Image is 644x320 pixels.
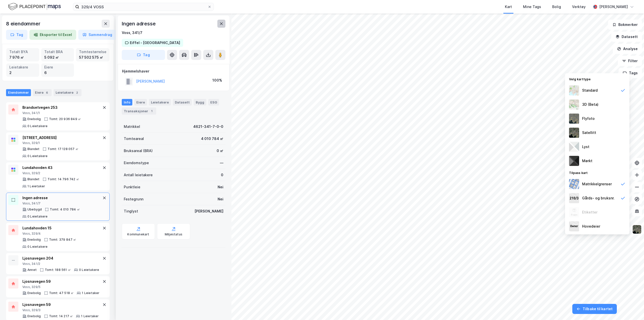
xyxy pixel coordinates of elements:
img: luj3wr1y2y3+OchiMxRmMxRlscgabnMEmZ7DJGWxyBpucwSZnsMkZbHIGm5zBJmewyRlscgabnMEmZ7DJGWxyBpucwSZnsMkZ... [569,142,579,152]
div: Gårds- og bruksnr. [582,195,615,201]
div: Eiendomstype [124,160,149,166]
div: Eiere [44,64,71,70]
img: cadastreKeys.547ab17ec502f5a4ef2b.jpeg [569,193,579,203]
div: Tilpass kart [565,168,629,177]
div: 0 [221,172,223,178]
div: Eiffel - [GEOGRAPHIC_DATA] [130,40,180,46]
div: Transaksjoner [122,108,156,115]
img: Z [569,114,579,124]
button: Datasett [611,32,642,42]
div: Standard [582,87,598,93]
div: Tomt: 47 518 ㎡ [49,291,74,295]
div: Enebolig [27,238,41,242]
div: 4 010 784 ㎡ [201,136,223,142]
div: Ingen adresse [122,20,156,28]
input: Søk på adresse, matrikkel, gårdeiere, leietakere eller personer [79,3,208,11]
div: Ubebygd [27,207,42,211]
div: Totalt BYA [9,49,36,55]
div: Eiere [134,99,147,105]
div: 0 Leietakere [27,245,48,249]
iframe: Chat Widget [619,296,644,320]
div: Voss, 329/1 [22,141,101,145]
div: [PERSON_NAME] [194,208,223,214]
div: Tomt: 14 796 742 ㎡ [48,177,79,181]
div: Mine Tags [523,4,541,10]
div: ESG [208,99,219,105]
div: Leietakere [9,64,36,70]
div: [PERSON_NAME] [599,4,628,10]
div: Hjemmelshaver [122,68,225,74]
div: Lyst [582,144,589,150]
img: nCdM7BzjoCAAAAAElFTkSuQmCC [569,156,579,166]
button: Tilbake til kartet [572,304,617,314]
div: Nei [218,196,223,202]
div: Brandsetvegen 253 [22,104,101,111]
div: Nei [218,184,223,190]
button: Tag [6,30,27,40]
div: Info [122,99,132,105]
div: 57 502 575 ㎡ [79,55,106,60]
div: Kart [505,4,512,10]
div: Tomt: 188 561 ㎡ [45,268,71,272]
div: Voss, 341/7 [122,30,142,36]
div: 4621-341-7-0-0 [193,124,223,130]
div: [STREET_ADDRESS] [22,135,101,141]
div: 2 [9,70,36,76]
div: Tomt: 17 128 057 ㎡ [48,147,78,151]
div: Annet [27,268,37,272]
div: 1 Leietaker [81,314,99,318]
button: Tags [619,68,642,78]
div: 2 [74,90,79,95]
div: Punktleie [124,184,140,190]
button: Bokmerker [608,20,642,30]
div: Antall leietakere [124,172,153,178]
div: Enebolig [27,117,41,121]
img: majorOwner.b5e170eddb5c04bfeeff.jpeg [569,221,579,231]
div: Ljosnavegen 59 [22,278,100,285]
div: Voss, 329/4 [22,232,101,236]
div: Bygg [194,99,206,105]
div: 5 092 ㎡ [44,55,71,60]
div: Ingen adresse [22,195,101,201]
div: Miljøstatus [165,232,182,236]
div: 0 Leietakere [27,124,48,128]
div: 100% [212,77,222,83]
div: 1 [149,109,154,114]
div: Tomt: 4 010 784 ㎡ [50,207,80,211]
div: 6 [44,70,71,76]
div: Bolig [552,4,561,10]
div: Tinglyst [124,208,138,214]
div: 0 Leietakere [27,215,48,219]
img: Z [569,85,579,95]
div: Kommunekart [127,232,149,236]
div: Enebolig [27,291,41,295]
div: Flyfoto [582,116,595,122]
div: Eiendommer [6,89,31,96]
div: Eiere [33,89,52,96]
div: Kontrollprogram for chat [619,296,644,320]
div: Voss, 329/3 [22,308,99,312]
div: 8 eiendommer [6,20,42,28]
div: Etiketter [582,209,597,215]
button: Eksporter til Excel [29,30,76,40]
div: 1 Leietaker [82,291,99,295]
div: 0 Leietakere [27,154,48,158]
div: Velg karttype [565,74,629,83]
div: Leietakere [54,89,82,96]
div: Blandet [27,177,39,181]
div: 0 Leietakere [79,268,99,272]
div: — [220,160,223,166]
img: Z [569,99,579,110]
div: Voss, 329/5 [22,285,100,289]
div: 1 Leietaker [27,184,45,188]
div: Matrikkel [124,124,140,130]
div: Tomt: 20 936 849 ㎡ [49,117,81,121]
div: Satellitt [582,130,596,136]
div: Festegrunn [124,196,143,202]
div: Verktøy [572,4,586,10]
button: Sammendrag [78,30,116,40]
div: 6 [45,90,50,95]
img: logo.f888ab2527a4732fd821a326f86c7f29.svg [8,2,61,11]
div: Voss, 341/2 [22,262,99,266]
div: Leietakere [149,99,171,105]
